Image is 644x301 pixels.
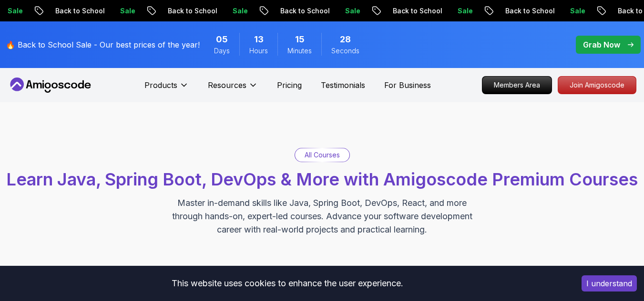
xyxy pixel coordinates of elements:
p: Grab Now [583,39,620,50]
button: Accept cookies [582,275,637,291]
p: Sale [222,6,252,16]
span: Days [214,46,230,56]
p: Resources [208,79,246,91]
span: 13 Hours [254,33,264,46]
button: Resources [208,79,258,98]
span: 5 Days [216,33,228,46]
p: Back to School [494,6,559,16]
p: Sale [447,6,477,16]
p: Back to School [157,6,222,16]
p: Back to School [269,6,334,16]
p: Back to School [44,6,109,16]
a: Members Area [482,76,552,94]
p: Products [144,79,177,91]
p: Master in-demand skills like Java, Spring Boot, DevOps, React, and more through hands-on, expert-... [162,196,482,236]
p: Back to School [382,6,447,16]
span: Seconds [331,46,359,56]
p: 🔥 Back to School Sale - Our best prices of the year! [6,39,200,50]
p: Members Area [482,77,552,94]
p: Join Amigoscode [558,77,636,94]
span: Hours [249,46,268,56]
p: All Courses [305,150,340,160]
span: 28 Seconds [340,33,351,46]
button: Products [144,79,189,98]
p: Sale [109,6,140,16]
a: Pricing [277,79,302,91]
p: Sale [559,6,590,16]
div: This website uses cookies to enhance the user experience. [7,273,567,294]
p: Sale [334,6,365,16]
a: Testimonials [321,79,365,91]
span: Learn Java, Spring Boot, DevOps & More with Amigoscode Premium Courses [6,169,638,190]
span: Minutes [287,46,312,56]
a: Join Amigoscode [558,76,636,94]
a: For Business [384,79,431,91]
span: 15 Minutes [295,33,305,46]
